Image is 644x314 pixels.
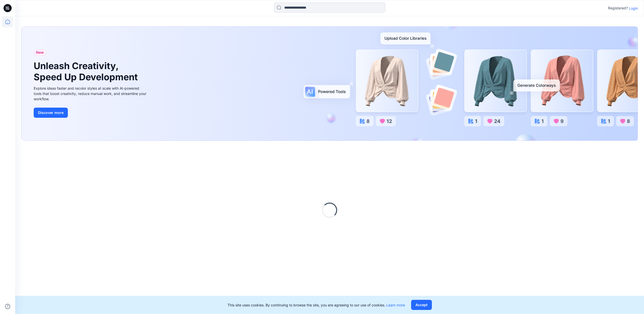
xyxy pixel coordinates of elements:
[34,108,148,118] a: Discover more
[34,86,148,102] div: Explore ideas faster and recolor styles at scale with AI-powered tools that boost creativity, red...
[228,302,405,308] p: This site uses cookies. By continuing to browse the site, you are agreeing to our use of cookies.
[411,300,432,310] button: Accept
[34,61,140,82] h1: Unleash Creativity, Speed Up Development
[608,5,628,11] p: Registered?
[386,303,405,307] a: Learn more
[36,49,44,55] span: New
[629,6,638,11] p: Login
[34,108,68,118] button: Discover more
